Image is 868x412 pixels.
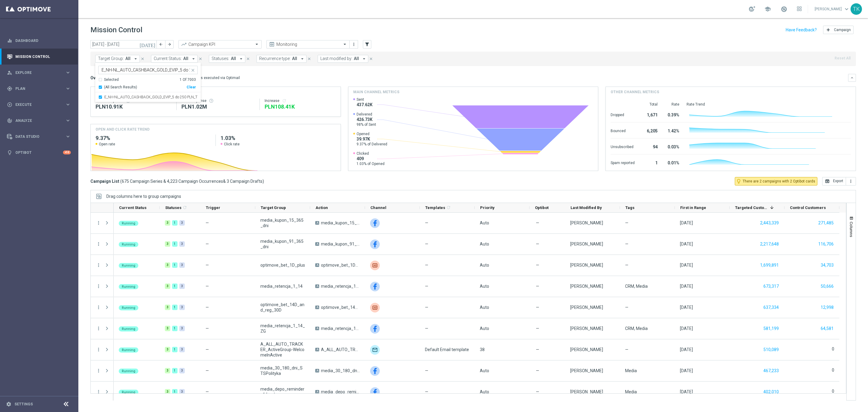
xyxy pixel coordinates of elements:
i: more_vert [848,179,853,184]
i: lightbulb [7,150,12,155]
span: Templates [425,205,445,210]
span: ( [120,179,122,184]
span: Recurrence type: [259,56,291,61]
div: Press SPACE to select this row. [114,213,839,234]
div: Press SPACE to select this row. [114,360,839,382]
span: Sent [357,97,373,102]
div: 6,205 [642,125,658,135]
span: 39.97K [357,136,387,142]
a: Mission Control [15,49,71,65]
i: keyboard_arrow_right [65,102,71,107]
div: PLN108,413 [265,103,336,110]
div: 1 [172,220,178,226]
div: 0.01% [665,157,679,167]
button: close [368,55,374,62]
div: 94 [642,141,658,151]
ng-select: Campaign KPI [178,40,262,49]
span: Optibot [535,205,549,210]
div: Optibot [7,144,71,160]
button: Statuses: All arrow_drop_down [209,55,245,63]
i: refresh [446,205,451,210]
span: Action [316,205,328,210]
span: media_kupon_15_365_dni [321,220,360,226]
button: keyboard_arrow_down [848,74,856,82]
div: 3 [165,220,170,226]
img: Facebook Custom Audience [370,387,380,397]
span: All [354,56,359,61]
button: more_vert [96,347,101,352]
h1: Mission Control [90,26,142,34]
i: close [369,57,373,61]
i: lightbulb_outline [736,179,741,184]
button: more_vert [96,284,101,289]
i: track_changes [7,118,12,123]
span: Last modified by: [320,56,352,61]
i: person_search [7,70,12,75]
button: play_circle_outline Execute keyboard_arrow_right [7,102,71,107]
button: 34,703 [820,261,834,269]
div: gps_fixed Plan keyboard_arrow_right [7,86,71,91]
img: Facebook Custom Audience [370,324,380,334]
span: A [315,242,319,246]
button: arrow_back [157,40,165,49]
button: add Campaign [823,26,854,34]
button: more_vert [96,326,101,331]
div: Dropped [611,109,635,119]
span: Calculate column [445,204,451,211]
div: 29 Sep 2025, Monday [680,241,693,247]
span: media_kupon_91_365_dni [321,241,360,247]
button: Current Status: All arrow_drop_down [151,55,198,63]
i: arrow_drop_down [300,56,305,62]
span: 426.73K [357,117,376,122]
span: Targeted Customers [735,205,768,210]
span: A [315,221,319,225]
button: 581,199 [763,325,779,332]
i: close [307,57,311,61]
span: media_retencja_1_14_ZG [321,326,360,331]
span: Campaign [834,28,851,32]
button: more_vert [96,241,101,247]
i: close [140,57,145,61]
button: Mission Control [7,54,71,59]
span: Explore [15,71,65,74]
img: Facebook Custom Audience [370,218,380,228]
i: keyboard_arrow_right [65,86,71,91]
i: more_vert [96,389,101,395]
span: Tags [625,205,634,210]
i: [DATE] [140,42,156,47]
span: Control Customers [790,205,826,210]
div: Patryk Przybolewski [570,241,603,247]
button: 467,233 [763,367,779,375]
span: 1.03% of Opened [357,161,385,166]
span: media_kupon_15_365_dni [260,217,305,228]
button: Target Group: All arrow_drop_down [95,55,140,63]
div: Press SPACE to select this row. [91,360,114,382]
span: & [223,179,226,184]
i: more_vert [351,42,356,47]
i: more_vert [96,220,101,226]
a: Settings [14,402,33,406]
i: refresh [282,98,287,103]
span: Analyze [15,119,65,122]
span: First in Range [680,205,706,210]
span: — [206,220,209,225]
button: Last modified by: All arrow_drop_down [318,55,368,63]
span: Drag columns here to group campaigns [106,194,181,199]
div: 1 Of 7003 [180,77,196,82]
span: Opened [357,132,387,136]
span: — [425,241,428,247]
div: 1.42% [665,125,679,135]
button: more_vert [96,305,101,310]
div: Press SPACE to select this row. [91,234,114,255]
div: Execute [7,102,65,107]
img: Criteo [370,261,380,270]
div: Press SPACE to select this row. [114,297,839,318]
div: person_search Explore keyboard_arrow_right [7,70,71,75]
div: Total [642,102,658,107]
div: 3 [179,241,185,247]
div: Press SPACE to select this row. [114,318,839,339]
img: Facebook Custom Audience [370,282,380,291]
i: arrow_back [159,42,163,46]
